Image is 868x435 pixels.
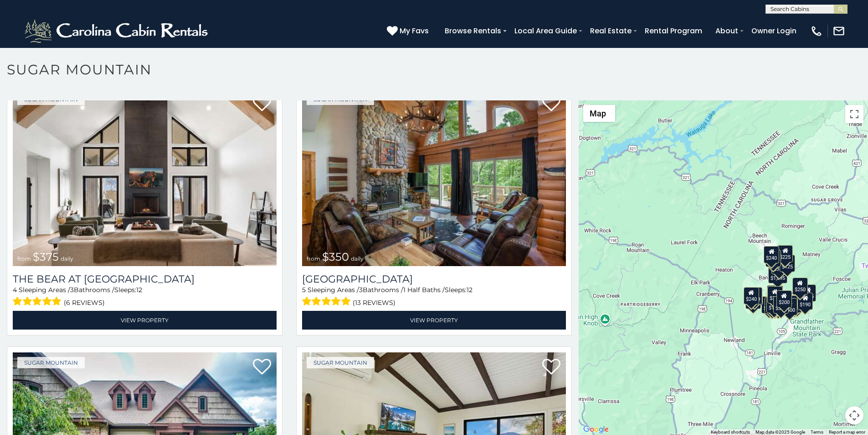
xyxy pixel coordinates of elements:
[810,25,823,37] img: phone-regular-white.png
[832,25,845,37] img: mail-regular-white.png
[467,286,473,294] span: 12
[302,273,566,285] a: [GEOGRAPHIC_DATA]
[302,89,566,266] a: Grouse Moor Lodge from $350 daily
[778,245,793,262] div: $225
[776,290,792,308] div: $200
[765,297,781,314] div: $155
[845,406,863,425] button: Map camera controls
[302,89,566,266] img: Grouse Moor Lodge
[744,287,759,304] div: $240
[13,286,17,294] span: 4
[302,285,566,309] div: Sleeping Areas / Bathrooms / Sleeps:
[811,430,823,435] a: Terms
[590,109,606,118] span: Map
[764,246,780,263] div: $240
[351,255,364,262] span: daily
[353,297,395,309] span: (13 reviews)
[583,105,615,122] button: Change map style
[17,255,31,262] span: from
[64,297,105,309] span: (6 reviews)
[33,250,59,263] span: $375
[829,430,865,435] a: Report a map error
[307,255,320,262] span: from
[711,23,743,39] a: About
[440,23,506,39] a: Browse Rentals
[61,255,73,262] span: daily
[786,295,802,313] div: $195
[510,23,581,39] a: Local Area Guide
[801,284,816,302] div: $155
[136,286,142,294] span: 12
[403,286,445,294] span: 1 Half Baths /
[767,285,782,303] div: $190
[845,105,863,123] button: Toggle fullscreen view
[253,94,271,114] a: Add to favorites
[767,286,783,304] div: $300
[747,23,801,39] a: Owner Login
[359,286,363,294] span: 3
[542,94,560,114] a: Add to favorites
[640,23,707,39] a: Rental Program
[755,430,805,435] span: Map data ©2025 Google
[253,358,271,377] a: Add to favorites
[13,273,277,285] h3: The Bear At Sugar Mountain
[774,296,789,314] div: $350
[542,358,560,377] a: Add to favorites
[13,311,277,330] a: View Property
[768,266,787,283] div: $1,095
[307,357,374,368] a: Sugar Mountain
[400,25,429,37] span: My Favs
[302,286,306,294] span: 5
[13,273,277,285] a: The Bear At [GEOGRAPHIC_DATA]
[387,25,431,37] a: My Favs
[780,255,795,272] div: $125
[322,250,349,263] span: $350
[792,278,808,295] div: $250
[766,296,782,313] div: $175
[23,17,212,45] img: White-1-2.png
[302,273,566,285] h3: Grouse Moor Lodge
[302,311,566,330] a: View Property
[798,293,813,310] div: $190
[70,286,74,294] span: 3
[13,89,277,266] img: The Bear At Sugar Mountain
[13,89,277,266] a: The Bear At Sugar Mountain from $375 daily
[13,285,277,309] div: Sleeping Areas / Bathrooms / Sleeps:
[586,23,636,39] a: Real Estate
[17,357,85,368] a: Sugar Mountain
